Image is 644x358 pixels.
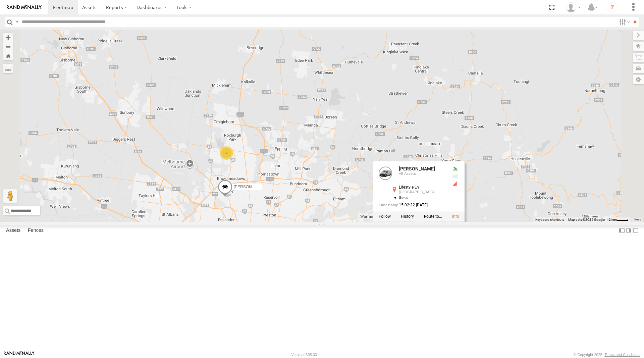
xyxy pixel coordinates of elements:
[3,51,13,60] button: Zoom Home
[399,191,446,195] div: [GEOGRAPHIC_DATA]
[451,167,459,172] div: Valid GPS Fix
[3,33,13,42] button: Zoom in
[451,181,459,187] div: GSM Signal = 1
[3,189,17,203] button: Drag Pegman onto the map to open Street View
[424,214,442,219] label: Route To Location
[3,64,13,73] label: Measure
[399,196,408,200] span: 0
[291,353,317,357] div: Version: 305.03
[633,75,644,84] label: Map Settings
[401,214,414,219] label: View Asset History
[234,185,267,189] span: [PERSON_NAME]
[3,42,13,51] button: Zoom out
[616,17,631,27] label: Search Filter Options
[609,218,616,221] span: 2 km
[14,17,19,27] label: Search Query
[632,225,639,235] label: Hide Summary Table
[619,225,625,235] label: Dock Summary Table to the Left
[605,353,640,357] a: Terms and Conditions
[568,218,605,221] span: Map data ©2025 Google
[451,174,459,179] div: Battery Remaining: 4.1v
[379,167,392,180] a: View Asset Details
[574,353,640,357] div: © Copyright 2025 -
[535,217,564,222] button: Keyboard shortcuts
[3,226,24,235] label: Assets
[634,218,641,221] a: Terms
[399,186,446,190] div: Lifestyle Ln
[24,226,47,235] label: Fences
[399,172,446,176] div: All Assets
[379,214,391,219] label: Realtime tracking of Asset
[607,2,618,13] i: ?
[7,5,42,10] img: rand-logo.svg
[399,166,435,172] a: [PERSON_NAME]
[452,214,459,219] a: View Asset Details
[4,351,35,358] a: Visit our Website
[625,225,632,235] label: Dock Summary Table to the Right
[379,203,446,207] div: Date/time of location update
[563,2,583,12] div: Bruce Swift
[220,146,233,160] div: 2
[607,217,631,222] button: Map Scale: 2 km per 33 pixels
